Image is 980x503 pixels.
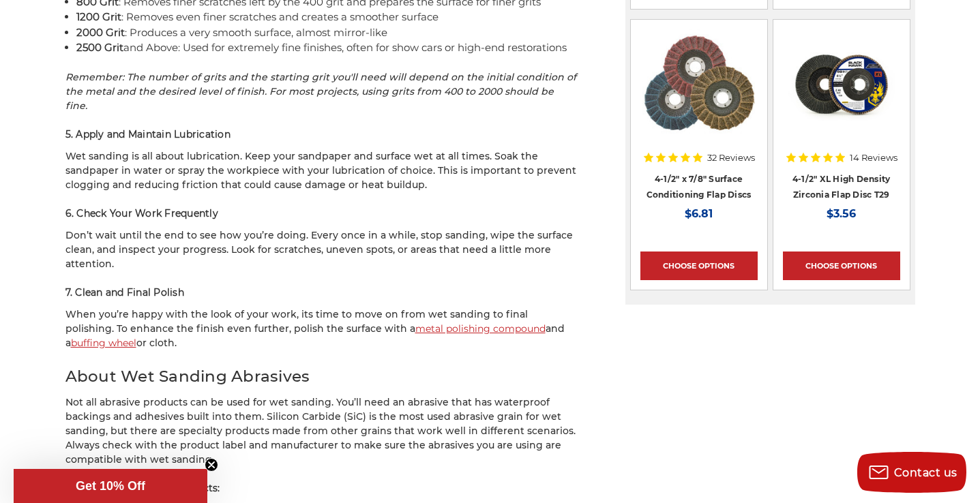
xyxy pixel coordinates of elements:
[415,322,546,335] a: metal polishing compound
[65,395,577,467] p: Not all abrasive products can be used for wet sanding. You’ll need an abrasive that has waterproo...
[827,207,856,220] span: $3.56
[640,251,758,280] a: Choose Options
[14,469,207,503] div: Get 10% OffClose teaser
[65,365,577,388] h2: About Wet Sanding Abrasives
[65,207,218,219] strong: 6. Check Your Work Frequently
[76,41,123,54] strong: 2500 Grit
[76,40,577,56] li: and Above: Used for extremely fine finishes, often for show cars or high-end restorations
[857,452,966,493] button: Contact us
[65,307,577,350] p: When you’re happy with the look of your work, its time to move on from wet sanding to final polis...
[647,174,752,200] a: 4-1/2" x 7/8" Surface Conditioning Flap Discs
[707,153,755,162] span: 32 Reviews
[71,337,136,349] a: buffing wheel
[642,29,754,138] img: Scotch brite flap discs
[65,71,576,112] em: Remember: The number of grits and the starting grit you'll need will depend on the initial condit...
[783,29,900,147] a: 4-1/2" XL High Density Zirconia Flap Disc T29
[640,29,758,147] a: Scotch brite flap discs
[205,458,218,472] button: Close teaser
[76,10,121,23] strong: 1200 Grit
[76,10,577,25] li: : Removes even finer scratches and creates a smoother surface
[792,174,891,200] a: 4-1/2" XL High Density Zirconia Flap Disc T29
[787,29,896,138] img: 4-1/2" XL High Density Zirconia Flap Disc T29
[783,251,900,280] a: Choose Options
[76,26,125,39] strong: 2000 Grit
[76,25,577,41] li: : Produces a very smooth surface, almost mirror-like
[894,466,957,479] span: Contact us
[65,128,231,140] strong: 5. Apply and Maintain Lubrication
[65,149,577,192] p: Wet sanding is all about lubrication. Keep your sandpaper and surface wet at all times. Soak the ...
[65,286,184,299] strong: 7. Clean and Final Polish
[65,228,577,271] p: Don’t wait until the end to see how you’re doing. Every once in a while, stop sanding, wipe the s...
[850,153,897,162] span: 14 Reviews
[76,479,145,493] span: Get 10% Off
[685,207,713,220] span: $6.81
